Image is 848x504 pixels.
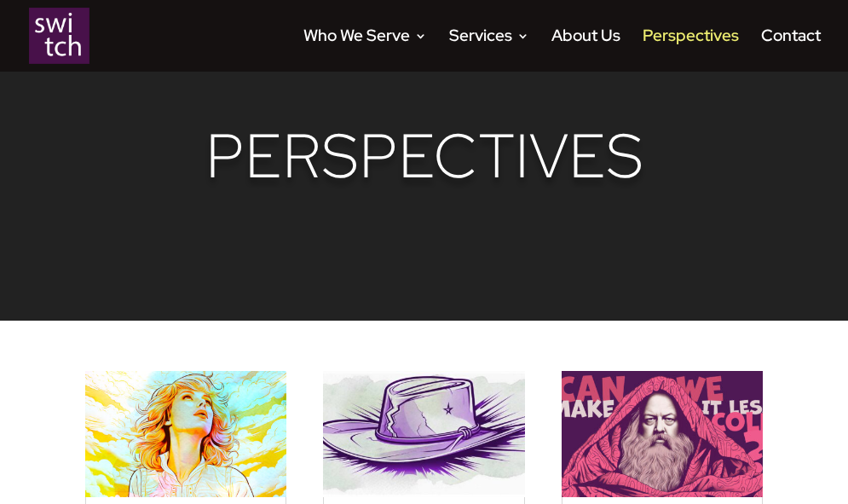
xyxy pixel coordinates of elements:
img: The Workman’s Approach to Innovation: A Lesson from Chris Stapleton [323,371,524,497]
a: Services [449,30,529,72]
h1: Perspectives [85,119,764,201]
a: Contact [761,30,821,72]
a: Who We Serve [303,30,427,72]
a: About Us [551,30,620,72]
img: The Five Whys of Taylor Swift [85,371,286,497]
img: What we can learn from Rick Rubin on communication, boundaries, and wanting people to like us [562,371,763,497]
a: Perspectives [643,30,739,72]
